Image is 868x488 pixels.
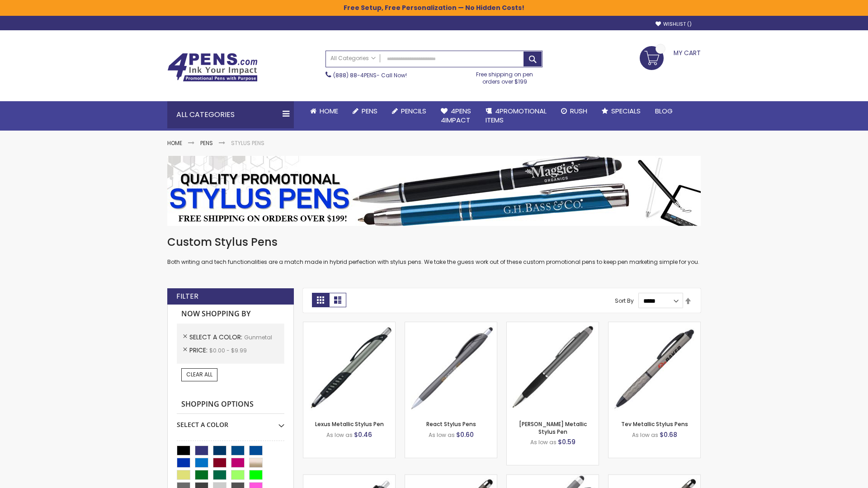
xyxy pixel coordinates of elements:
[320,106,338,116] span: Home
[615,297,634,305] label: Sort By
[333,71,377,79] a: (888) 88-4PENS
[333,71,407,79] span: - Call Now!
[486,106,547,125] span: 4PROMOTIONAL ITEMS
[354,430,372,439] span: $0.46
[303,322,395,329] a: Lexus Metallic Stylus Pen-Gunmetal
[519,420,587,435] a: [PERSON_NAME] Metallic Stylus Pen
[167,101,294,128] div: All Categories
[177,395,284,414] strong: Shopping Options
[345,101,385,121] a: Pens
[326,431,353,439] span: As low as
[554,101,594,121] a: Rush
[405,322,497,414] img: React Stylus Pens-Gunmetal
[655,106,673,116] span: Blog
[326,51,380,66] a: All Categories
[434,101,478,131] a: 4Pens4impact
[609,322,700,414] img: Tev Metallic Stylus Pens-Gunmetal
[530,438,557,446] span: As low as
[181,368,217,381] a: Clear All
[426,420,476,428] a: React Stylus Pens
[507,474,599,482] a: Cali Custom Stylus Gel pen-Gunmetal
[507,322,599,329] a: Lory Metallic Stylus Pen-Gunmetal
[167,235,701,266] div: Both writing and tech functionalities are a match made in hybrid perfection with stylus pens. We ...
[244,333,272,341] span: Gunmetal
[656,21,692,28] a: Wishlist
[200,139,213,147] a: Pens
[570,106,587,116] span: Rush
[401,106,426,116] span: Pencils
[594,101,648,121] a: Specials
[558,437,576,446] span: $0.59
[167,156,701,226] img: Stylus Pens
[467,67,543,85] div: Free shipping on pen orders over $199
[315,420,384,428] a: Lexus Metallic Stylus Pen
[303,322,395,414] img: Lexus Metallic Stylus Pen-Gunmetal
[189,346,209,355] span: Price
[167,53,258,82] img: 4Pens Custom Pens and Promotional Products
[167,235,701,249] h1: Custom Stylus Pens
[385,101,434,121] a: Pencils
[441,106,471,125] span: 4Pens 4impact
[189,333,244,342] span: Select A Color
[429,431,455,439] span: As low as
[405,474,497,482] a: Islander Softy Metallic Gel Pen with Stylus-Gunmetal
[611,106,641,116] span: Specials
[209,347,247,354] span: $0.00 - $9.99
[231,139,264,147] strong: Stylus Pens
[660,430,677,439] span: $0.68
[303,474,395,482] a: Souvenir® Anthem Stylus Pen-Gunmetal
[507,322,599,414] img: Lory Metallic Stylus Pen-Gunmetal
[330,55,376,62] span: All Categories
[478,101,554,131] a: 4PROMOTIONALITEMS
[177,305,284,324] strong: Now Shopping by
[609,474,700,482] a: Islander Softy Metallic Gel Pen with Stylus - ColorJet Imprint-Gunmetal
[303,101,345,121] a: Home
[362,106,377,116] span: Pens
[621,420,688,428] a: Tev Metallic Stylus Pens
[167,139,182,147] a: Home
[186,371,212,378] span: Clear All
[456,430,474,439] span: $0.60
[632,431,658,439] span: As low as
[609,322,700,329] a: Tev Metallic Stylus Pens-Gunmetal
[648,101,680,121] a: Blog
[312,293,329,307] strong: Grid
[176,291,198,301] strong: Filter
[177,414,284,429] div: Select A Color
[405,322,497,329] a: React Stylus Pens-Gunmetal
